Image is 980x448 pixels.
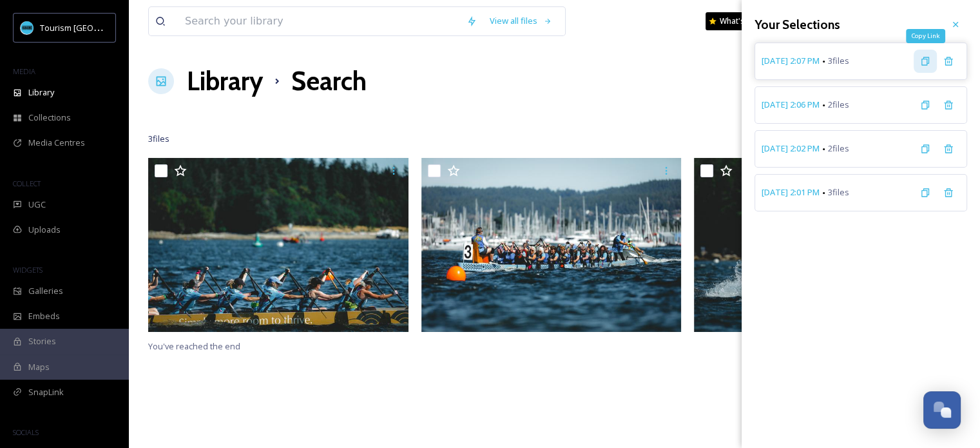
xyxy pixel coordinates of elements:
span: SnapLink [28,386,64,398]
span: Galleries [28,285,63,297]
span: MEDIA [13,66,35,76]
span: COLLECT [13,179,41,188]
span: Uploads [28,224,61,236]
span: Collections [28,112,71,124]
span: [DATE] 2:02 PM [762,142,820,155]
span: SOCIALS [13,427,39,437]
a: Library [187,62,263,101]
input: Search your library [178,7,460,35]
img: TylerCave_Naniamo_July_Dragonboat_78.jpg [148,158,408,332]
span: Maps [28,361,50,373]
span: WIDGETS [13,265,43,275]
span: You've reached the end [148,340,240,352]
span: [DATE] 2:07 PM [762,55,820,67]
span: 3 files [828,186,849,199]
span: Embeds [28,310,60,322]
span: UGC [28,199,46,211]
span: Library [28,86,54,99]
img: tourism_nanaimo_logo.jpeg [21,21,34,34]
a: What's New [706,12,770,30]
img: TylerCave_Naniamo_July_Dragonboat_21.jpg [421,158,682,332]
span: Tourism [GEOGRAPHIC_DATA] [40,21,155,34]
strong: Your Selections [754,17,840,32]
span: 2 files [828,142,849,155]
span: Stories [28,335,56,347]
span: 3 file s [148,133,169,145]
span: [DATE] 2:06 PM [762,99,820,111]
span: Media Centres [28,137,85,149]
span: 2 files [828,99,849,111]
span: [DATE] 2:01 PM [762,186,820,199]
div: Copy Link [906,29,945,43]
a: View all files [483,8,559,34]
h1: Search [291,62,367,101]
img: TylerCave_Naniamo_July_Dragonboat_35.jpg [694,158,954,332]
button: Open Chat [923,391,961,429]
span: 3 files [828,55,849,67]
